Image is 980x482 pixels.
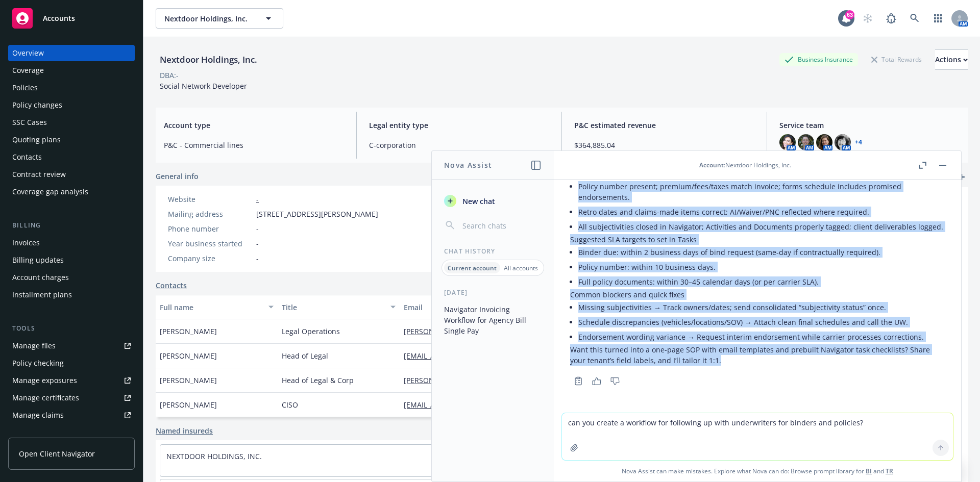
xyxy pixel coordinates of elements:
[278,295,400,319] button: Title
[779,134,796,150] img: photo
[43,14,75,22] span: Accounts
[12,166,66,183] div: Contract review
[578,274,945,289] li: Full policy documents: within 30–45 calendar days (or per carrier SLA).
[8,269,135,286] a: Account charges
[440,192,546,210] button: New chat
[166,451,262,461] a: NEXTDOOR HOLDINGS, INC.
[8,97,135,113] a: Policy changes
[160,350,217,361] span: [PERSON_NAME]
[404,375,589,385] a: [PERSON_NAME][EMAIL_ADDRESS][DOMAIN_NAME]
[156,295,278,319] button: Full name
[928,8,948,29] a: Switch app
[779,120,960,131] span: Service team
[607,374,623,388] button: Thumbs down
[12,424,60,441] div: Manage BORs
[570,234,945,245] p: Suggested SLA targets to set in Tasks
[156,171,199,182] span: General info
[282,399,298,410] span: CISO
[8,390,135,406] a: Manage certificates
[835,134,851,150] img: photo
[578,260,945,274] li: Policy number: within 10 business days.
[282,375,354,386] span: Head of Legal & Corp
[8,45,135,61] a: Overview
[578,219,945,234] li: All subjectivities closed in Navigator; Activities and Documents properly tagged; client delivera...
[845,10,854,19] div: 63
[8,287,135,303] a: Installment plans
[12,355,64,371] div: Policy checking
[8,355,135,371] a: Policy checking
[866,467,872,475] a: BI
[578,300,945,315] li: Missing subjectivities → Track owners/dates; send consolidated “subjectivity status” once.
[164,120,344,131] span: Account type
[256,194,259,204] a: -
[160,70,179,81] div: DBA: -
[460,218,542,233] input: Search chats
[558,461,957,481] span: Nova Assist can make mistakes. Explore what Nova can do: Browse prompt library for and
[168,223,252,234] div: Phone number
[12,338,56,354] div: Manage files
[12,62,44,79] div: Coverage
[160,375,217,386] span: [PERSON_NAME]
[404,326,589,336] a: [PERSON_NAME][EMAIL_ADDRESS][DOMAIN_NAME]
[369,140,549,150] span: C-corporation
[432,247,554,256] div: Chat History
[12,80,38,96] div: Policies
[168,238,252,249] div: Year business started
[160,399,217,410] span: [PERSON_NAME]
[12,97,62,113] div: Policy changes
[8,424,135,441] a: Manage BORs
[8,80,135,96] a: Policies
[578,245,945,260] li: Binder due: within 2 business days of bind request (same-day if contractually required).
[504,264,538,272] p: All accounts
[12,287,72,303] div: Installment plans
[256,209,378,219] span: [STREET_ADDRESS][PERSON_NAME]
[12,269,69,286] div: Account charges
[164,140,344,150] span: P&C - Commercial lines
[256,238,259,249] span: -
[12,390,79,406] div: Manage certificates
[19,448,95,459] span: Open Client Navigator
[369,120,549,131] span: Legal entity type
[578,179,945,205] li: Policy number present; premium/fees/taxes match invoice; forms schedule includes promised endorse...
[448,264,497,272] p: Current account
[12,235,40,251] div: Invoices
[578,315,945,329] li: Schedule discrepancies (vehicles/locations/SOV) → Attach clean final schedules and call the UW.
[857,8,878,29] a: Start snowing
[855,139,862,145] a: +4
[168,194,252,205] div: Website
[160,326,217,337] span: [PERSON_NAME]
[574,140,754,150] span: $364,885.04
[256,223,259,234] span: -
[404,302,587,313] div: Email
[404,351,531,361] a: [EMAIL_ADDRESS][DOMAIN_NAME]
[8,407,135,423] a: Manage claims
[160,302,262,313] div: Full name
[955,171,968,183] a: add
[570,289,945,300] p: Common blockers and quick fixes
[12,114,47,131] div: SSC Cases
[168,209,252,219] div: Mailing address
[164,13,253,24] span: Nextdoor Holdings, Inc.
[699,161,791,169] div: : Nextdoor Holdings, Inc.
[8,220,135,231] div: Billing
[400,295,603,319] button: Email
[460,196,495,207] span: New chat
[8,252,135,268] a: Billing updates
[404,400,531,410] a: [EMAIL_ADDRESS][DOMAIN_NAME]
[8,4,135,33] a: Accounts
[432,288,554,297] div: [DATE]
[12,407,64,423] div: Manage claims
[816,134,832,150] img: photo
[881,8,901,29] a: Report a Bug
[156,8,283,29] button: Nextdoor Holdings, Inc.
[935,49,968,70] button: Actions
[8,132,135,148] a: Quoting plans
[798,134,814,150] img: photo
[8,184,135,200] a: Coverage gap analysis
[578,329,945,344] li: Endorsement wording variance → Request interim endorsement while carrier processes corrections.
[8,62,135,79] a: Coverage
[8,372,135,389] a: Manage exposures
[12,132,61,148] div: Quoting plans
[282,326,340,337] span: Legal Operations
